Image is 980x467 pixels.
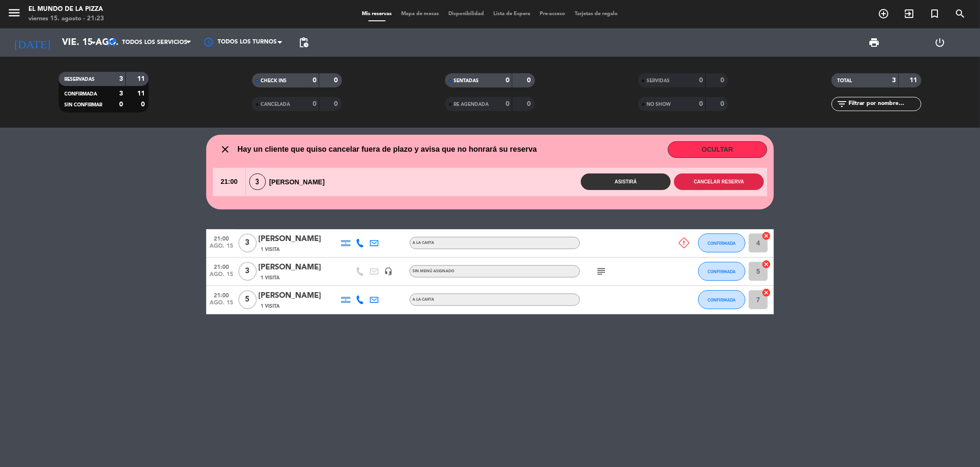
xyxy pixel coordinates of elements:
span: Hay un cliente que quiso cancelar fuera de plazo y avisa que no honrará su reserva [237,143,537,156]
span: Lista de Espera [489,11,535,17]
strong: 11 [910,77,919,84]
span: CHECK INS [261,78,287,83]
span: 3 [249,173,266,190]
span: SERVIDAS [647,78,670,83]
strong: 0 [699,101,703,107]
div: LOG OUT [907,28,973,57]
span: Sin menú asignado [412,269,455,273]
i: headset_mic [384,267,393,276]
i: turned_in_not [929,8,940,19]
span: ago. 15 [210,271,233,282]
span: print [868,37,880,48]
span: CONFIRMADA [708,297,736,303]
span: Todos los servicios [122,39,187,46]
strong: 11 [137,76,147,82]
span: 21:00 [210,233,233,243]
i: cancel [761,259,771,269]
i: subject [595,266,607,277]
i: search [954,8,966,19]
button: menu [7,6,21,23]
span: 1 Visita [261,303,280,310]
span: 21:00 [210,261,233,272]
span: NO SHOW [647,102,671,107]
span: 21:00 [213,168,245,196]
button: CONFIRMADA [698,290,745,309]
span: Tarjetas de regalo [570,11,623,17]
span: A LA CARTA [412,298,434,302]
div: El Mundo de la Pizza [28,5,104,14]
strong: 11 [137,90,147,97]
strong: 0 [506,77,509,84]
span: RESERVADAS [64,77,95,82]
div: viernes 15. agosto - 21:23 [28,14,104,24]
button: Cancelar reserva [674,173,764,190]
div: [PERSON_NAME] [258,233,339,245]
strong: 0 [313,77,316,84]
i: exit_to_app [903,8,915,19]
strong: 0 [506,101,509,107]
span: 21:00 [210,289,233,300]
span: CANCELADA [261,102,290,107]
button: CONFIRMADA [698,262,745,281]
strong: 3 [892,77,896,84]
span: A LA CARTA [412,241,434,245]
span: ago. 15 [210,300,233,311]
strong: 0 [119,101,123,108]
button: OCULTAR [668,141,767,158]
strong: 3 [119,76,123,82]
strong: 0 [527,101,533,107]
span: 5 [238,290,257,309]
button: CONFIRMADA [698,233,745,252]
strong: 3 [119,90,123,97]
strong: 0 [141,101,147,108]
strong: 0 [313,101,316,107]
i: arrow_drop_down [88,37,99,48]
div: [PERSON_NAME] [246,173,333,190]
span: ago. 15 [210,243,233,254]
span: SIN CONFIRMAR [64,103,102,107]
span: 3 [238,233,257,252]
strong: 0 [699,77,703,84]
span: pending_actions [298,37,309,48]
div: [PERSON_NAME] [258,290,339,302]
span: 1 Visita [261,246,280,253]
span: 1 Visita [261,274,280,282]
strong: 0 [334,77,340,84]
span: TOTAL [837,78,852,83]
span: SENTADAS [454,78,479,83]
i: close [219,144,231,155]
span: RE AGENDADA [454,102,489,107]
div: [PERSON_NAME] [258,261,339,274]
span: Pre-acceso [535,11,570,17]
i: add_circle_outline [878,8,889,19]
span: Disponibilidad [444,11,489,17]
span: Mapa de mesas [397,11,444,17]
i: power_settings_new [934,37,945,48]
span: CONFIRMADA [708,269,736,274]
strong: 0 [527,77,533,84]
span: Mis reservas [358,11,397,17]
span: CONFIRMADA [708,241,736,246]
span: 3 [238,262,257,281]
i: menu [7,6,21,20]
strong: 0 [334,101,340,107]
button: Asistirá [581,173,671,190]
i: cancel [761,231,771,241]
strong: 0 [720,101,726,107]
i: filter_list [836,98,848,110]
input: Filtrar por nombre... [848,99,921,109]
i: cancel [761,288,771,297]
i: [DATE] [7,32,57,53]
span: CONFIRMADA [64,92,97,96]
strong: 0 [720,77,726,84]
